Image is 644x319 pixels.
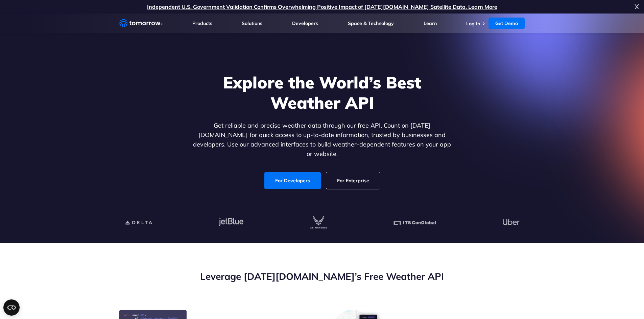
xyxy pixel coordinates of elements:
p: Get reliable and precise weather data through our free API. Count on [DATE][DOMAIN_NAME] for quic... [192,121,453,159]
a: Get Demo [488,18,525,29]
a: Log In [466,21,480,27]
a: Solutions [242,20,262,26]
a: Independent U.S. Government Validation Confirms Overwhelming Positive Impact of [DATE][DOMAIN_NAM... [147,3,497,10]
a: Learn [424,20,437,26]
a: For Developers [264,172,321,189]
a: For Enterprise [326,172,380,189]
h1: Explore the World’s Best Weather API [192,72,453,113]
a: Home link [119,18,163,28]
a: Developers [292,20,318,26]
a: Products [192,20,212,26]
button: Open CMP widget [3,299,20,316]
h2: Leverage [DATE][DOMAIN_NAME]’s Free Weather API [119,270,525,283]
a: Space & Technology [348,20,394,26]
